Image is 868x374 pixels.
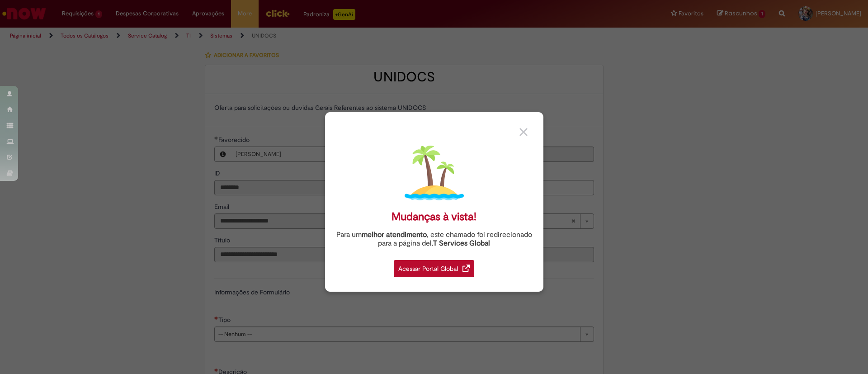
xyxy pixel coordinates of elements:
strong: melhor atendimento [362,230,427,239]
div: Para um , este chamado foi redirecionado para a página de [332,231,537,248]
div: Acessar Portal Global [394,260,474,277]
div: Mudanças à vista! [392,210,476,223]
a: Acessar Portal Global [394,255,474,277]
img: redirect_link.png [462,265,470,272]
img: close_button_grey.png [519,128,528,136]
img: island.png [405,143,464,203]
a: I.T Services Global [430,234,490,248]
